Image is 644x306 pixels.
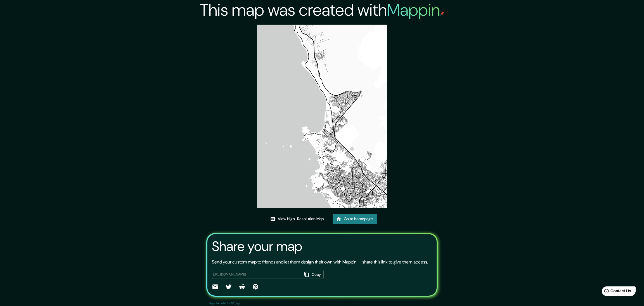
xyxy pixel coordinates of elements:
[212,239,302,254] h3: Share your map
[267,214,328,224] a: View High-Resolution Map
[302,270,324,279] button: Copy
[594,284,638,300] iframe: Help widget launcher
[257,25,387,208] img: created-map
[440,11,444,16] img: mappin-pin
[209,301,241,305] p: Maps link valid for 60 days.
[212,259,428,265] p: Send your custom map to friends and let them design their own with Mappin — share this link to gi...
[333,214,377,224] a: Go to homepage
